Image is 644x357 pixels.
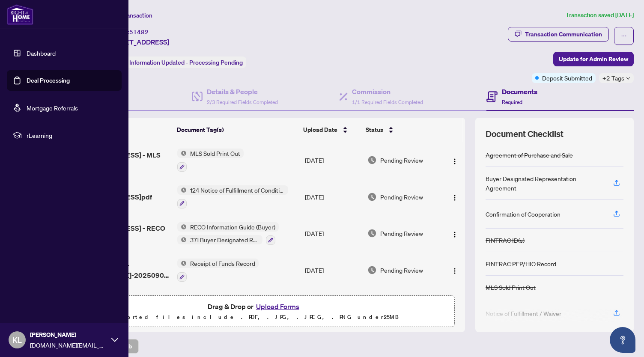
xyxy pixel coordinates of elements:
[177,235,187,244] img: Status Icon
[451,268,458,274] img: Logo
[177,149,187,158] img: Status Icon
[486,128,563,140] span: Document Checklist
[542,73,592,83] span: Deposit Submitted
[30,330,107,339] span: [PERSON_NAME]
[187,235,262,244] span: 371 Buyer Designated Representation Agreement - Authority for Purchase or Lease
[177,222,187,232] img: Status Icon
[448,263,462,277] button: Logo
[559,52,628,66] span: Update for Admin Review
[27,77,70,84] a: Deal Processing
[380,155,423,165] span: Pending Review
[367,155,377,165] img: Document Status
[177,222,279,245] button: Status IconRECO Information Guide (Buyer)Status Icon371 Buyer Designated Representation Agreement...
[253,301,302,312] button: Upload Forms
[451,158,458,165] img: Logo
[352,99,423,105] span: 1/1 Required Fields Completed
[380,265,423,275] span: Pending Review
[177,185,187,195] img: Status Icon
[448,153,462,167] button: Logo
[187,259,259,268] span: Receipt of Funds Record
[30,340,107,350] span: [DOMAIN_NAME][EMAIL_ADDRESS][DOMAIN_NAME]
[610,327,635,353] button: Open asap
[301,289,364,325] td: [DATE]
[352,86,423,97] h4: Commission
[602,73,624,83] span: +2 Tags
[7,4,33,25] img: logo
[55,296,454,327] span: Drag & Drop orUpload FormsSupported files include .PDF, .JPG, .JPEG, .PNG under25MB
[486,150,573,160] div: Agreement of Purchase and Sale
[301,142,364,178] td: [DATE]
[129,28,149,36] span: 51482
[502,86,537,97] h4: Documents
[301,215,364,252] td: [DATE]
[367,265,377,275] img: Document Status
[208,301,302,312] span: Drag & Drop or
[106,57,246,68] div: Status:
[207,99,278,105] span: 2/3 Required Fields Completed
[129,59,243,66] span: Information Updated - Processing Pending
[380,192,423,202] span: Pending Review
[448,226,462,240] button: Logo
[60,312,449,322] p: Supported files include .PDF, .JPG, .JPEG, .PNG under 25 MB
[173,118,300,142] th: Document Tag(s)
[502,99,522,105] span: Required
[177,259,259,282] button: Status IconReceipt of Funds Record
[12,334,22,346] span: KL
[451,194,458,201] img: Logo
[486,259,556,268] div: FINTRAC PEP/HIO Record
[177,149,244,172] button: Status IconMLS Sold Print Out
[300,118,362,142] th: Upload Date
[106,37,169,47] span: [STREET_ADDRESS]
[301,252,364,289] td: [DATE]
[27,131,116,140] span: rLearning
[525,27,602,41] div: Transaction Communication
[362,118,440,142] th: Status
[380,229,423,238] span: Pending Review
[566,10,634,20] article: Transaction saved [DATE]
[303,125,337,134] span: Upload Date
[621,33,627,39] span: ellipsis
[187,149,244,158] span: MLS Sold Print Out
[367,192,377,202] img: Document Status
[553,52,634,66] button: Update for Admin Review
[107,12,152,19] span: View Transaction
[451,231,458,238] img: Logo
[187,185,288,195] span: 124 Notice of Fulfillment of Condition(s) - Agreement of Purchase and Sale
[177,185,288,208] button: Status Icon124 Notice of Fulfillment of Condition(s) - Agreement of Purchase and Sale
[448,190,462,204] button: Logo
[27,49,56,57] a: Dashboard
[486,174,603,193] div: Buyer Designated Representation Agreement
[486,209,561,219] div: Confirmation of Cooperation
[486,283,536,292] div: MLS Sold Print Out
[187,222,279,232] span: RECO Information Guide (Buyer)
[367,229,377,238] img: Document Status
[626,76,630,80] span: down
[27,104,78,112] a: Mortgage Referrals
[177,259,187,268] img: Status Icon
[301,178,364,215] td: [DATE]
[508,27,609,42] button: Transaction Communication
[486,235,525,245] div: FINTRAC ID(s)
[207,86,278,97] h4: Details & People
[366,125,383,134] span: Status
